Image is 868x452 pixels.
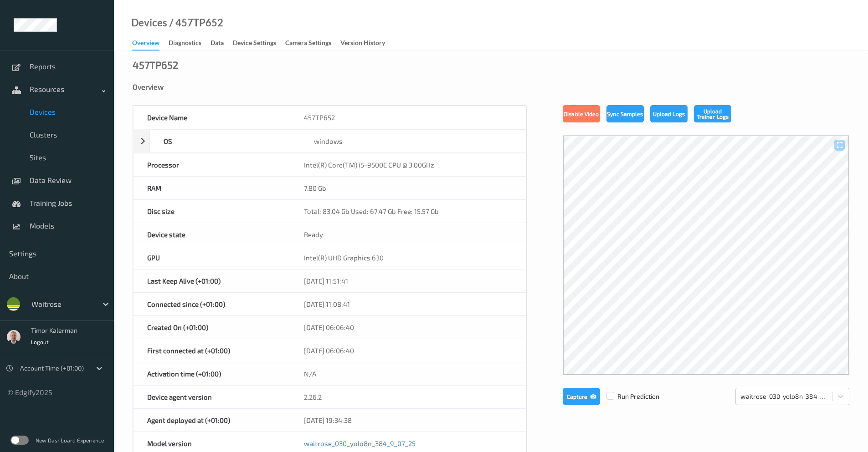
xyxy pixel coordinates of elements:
div: Camera Settings [285,38,331,50]
a: Device Settings [233,37,285,50]
div: Agent deployed at (+01:00) [134,409,290,432]
div: Total: 83.04 Gb Used: 67.47 Gb Free: 15.57 Gb [290,200,526,223]
div: 457TP652 [133,60,178,69]
button: Upload Logs [650,105,688,122]
a: Camera Settings [285,37,340,50]
div: Activation time (+01:00) [134,362,290,385]
div: Processor [134,153,290,176]
div: Created On (+01:00) [134,316,290,339]
a: Data [211,37,233,50]
div: Device state [134,223,290,246]
div: 457TP652 [290,106,526,129]
div: Device Settings [233,38,276,50]
div: GPU [134,246,290,269]
div: windows [300,130,526,152]
div: RAM [134,177,290,199]
button: Sync Samples [606,105,644,122]
div: N/A [290,362,526,385]
div: OS [150,130,300,152]
div: / 457TP652 [167,18,223,27]
a: Version History [340,37,394,50]
div: [DATE] 11:08:41 [290,293,526,315]
div: [DATE] 19:34:38 [290,409,526,432]
div: Ready [290,223,526,246]
a: Overview [132,37,169,51]
a: waitrose_030_yolo8n_384_9_07_25 [304,439,416,447]
div: Version History [340,38,385,50]
div: Last Keep Alive (+01:00) [134,269,290,292]
a: Diagnostics [169,37,211,50]
div: 2.26.2 [290,386,526,408]
div: First connected at (+01:00) [134,339,290,362]
div: Intel(R) UHD Graphics 630 [290,246,526,269]
div: Connected since (+01:00) [134,293,290,315]
div: Device Name [134,106,290,129]
button: Upload Trainer Logs [694,105,731,122]
div: Overview [132,38,159,51]
button: Capture [563,388,600,405]
div: [DATE] 06:06:40 [290,316,526,339]
div: [DATE] 11:51:41 [290,269,526,292]
a: Devices [131,18,167,27]
div: Diagnostics [169,38,201,50]
div: Overview [133,82,849,91]
div: Data [211,38,224,50]
div: [DATE] 06:06:40 [290,339,526,362]
div: Device agent version [134,386,290,408]
div: 7.80 Gb [290,177,526,199]
div: Disc size [134,200,290,223]
div: OSwindows [133,129,526,153]
button: Disable Video [563,105,600,122]
span: Run Prediction [600,392,659,401]
div: Intel(R) Core(TM) i5-9500E CPU @ 3.00GHz [290,153,526,176]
